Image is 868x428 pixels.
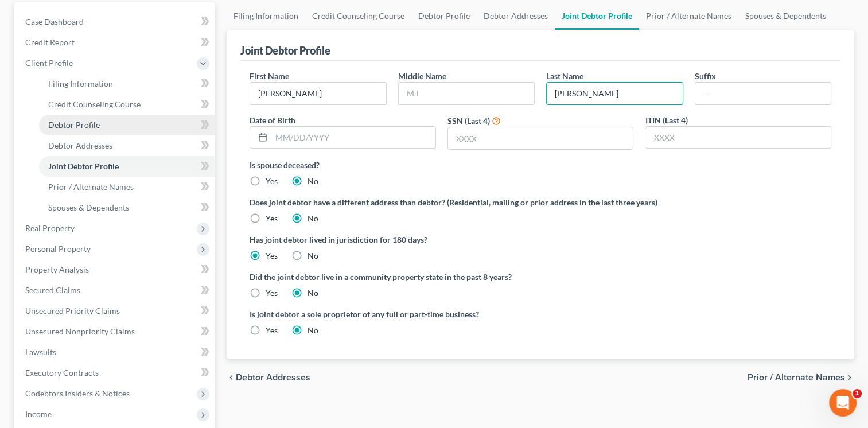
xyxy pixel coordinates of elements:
a: Credit Counseling Course [39,94,215,115]
a: Spouses & Dependents [738,2,833,30]
a: Lawsuits [16,342,215,363]
label: Has joint debtor lived in jurisdiction for 180 days? [250,234,831,246]
label: Yes [266,176,278,187]
span: Credit Report [25,37,75,47]
span: Spouses & Dependents [48,203,129,212]
span: Unsecured Priority Claims [25,306,120,316]
span: Income [25,409,52,419]
a: Debtor Profile [39,115,215,135]
a: Joint Debtor Profile [39,156,215,177]
label: First Name [250,70,289,82]
a: Debtor Addresses [39,135,215,156]
a: Executory Contracts [16,363,215,383]
label: Last Name [546,70,583,82]
a: Debtor Profile [411,2,477,30]
label: No [308,250,318,262]
a: Unsecured Nonpriority Claims [16,321,215,342]
span: Prior / Alternate Names [748,373,845,382]
a: Filing Information [39,73,215,94]
i: chevron_right [845,373,854,382]
input: -- [250,83,386,104]
label: Is joint debtor a sole proprietor of any full or part-time business? [250,308,535,320]
span: Client Profile [25,58,73,68]
span: Executory Contracts [25,368,99,378]
input: -- [547,83,682,104]
span: 1 [853,389,862,398]
label: No [308,176,318,187]
a: Prior / Alternate Names [639,2,738,30]
span: Debtor Addresses [48,141,112,150]
i: chevron_left [227,373,236,382]
iframe: Intercom live chat [829,389,857,417]
span: Unsecured Nonpriority Claims [25,326,135,336]
span: Real Property [25,223,75,233]
a: Credit Counseling Course [305,2,411,30]
a: Filing Information [227,2,305,30]
input: -- [695,83,831,104]
label: Yes [266,325,278,336]
label: Did the joint debtor live in a community property state in the past 8 years? [250,271,831,283]
span: Debtor Profile [48,120,100,130]
label: Is spouse deceased? [250,159,831,171]
label: SSN (Last 4) [447,115,490,127]
span: Joint Debtor Profile [48,161,119,171]
label: No [308,325,318,336]
label: Does joint debtor have a different address than debtor? (Residential, mailing or prior address in... [250,196,831,208]
span: Debtor Addresses [236,373,310,382]
input: XXXX [645,127,831,149]
input: M.I [399,83,534,104]
label: Date of Birth [250,114,295,126]
input: XXXX [448,127,633,149]
span: Codebtors Insiders & Notices [25,388,130,398]
label: Yes [266,213,278,224]
span: Personal Property [25,244,91,254]
a: Prior / Alternate Names [39,177,215,197]
button: Prior / Alternate Names chevron_right [748,373,854,382]
label: No [308,213,318,224]
a: Secured Claims [16,280,215,301]
span: Credit Counseling Course [48,99,141,109]
div: Joint Debtor Profile [240,44,330,57]
a: Spouses & Dependents [39,197,215,218]
a: Case Dashboard [16,11,215,32]
label: Middle Name [398,70,446,82]
label: No [308,287,318,299]
label: Suffix [695,70,716,82]
a: Credit Report [16,32,215,53]
label: Yes [266,287,278,299]
span: Filing Information [48,79,113,88]
span: Prior / Alternate Names [48,182,134,192]
a: Unsecured Priority Claims [16,301,215,321]
input: MM/DD/YYYY [271,127,435,149]
span: Property Analysis [25,264,89,274]
a: Debtor Addresses [477,2,555,30]
button: chevron_left Debtor Addresses [227,373,310,382]
span: Case Dashboard [25,17,84,26]
label: ITIN (Last 4) [645,114,687,126]
label: Yes [266,250,278,262]
a: Property Analysis [16,259,215,280]
span: Secured Claims [25,285,80,295]
span: Lawsuits [25,347,56,357]
a: Joint Debtor Profile [555,2,639,30]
